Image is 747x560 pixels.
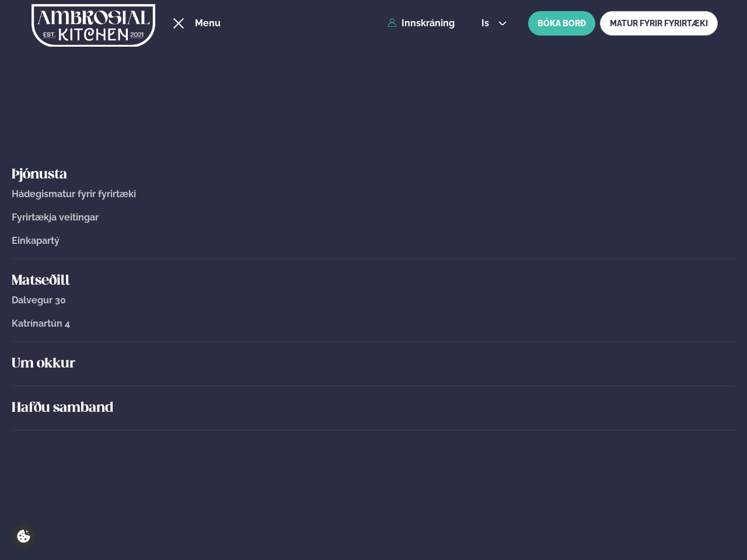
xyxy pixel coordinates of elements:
a: Fyrirtækja veitingar [12,212,735,223]
span: Dalvegur 30 [12,295,66,306]
a: Innskráning [388,18,455,29]
button: is [472,19,516,28]
span: Hádegismatur fyrir fyrirtæki [12,188,136,199]
img: logo [32,2,155,50]
a: MATUR FYRIR FYRIRTÆKI [600,11,718,36]
a: Hádegismatur fyrir fyrirtæki [12,189,735,199]
a: Hafðu samband [12,399,735,418]
a: Dalvegur 30 [12,295,735,306]
a: Um okkur [12,355,735,373]
button: BÓKA BORÐ [528,11,595,36]
a: Matseðill [12,272,735,290]
a: Cookie settings [12,524,36,548]
a: Þjónusta [12,166,735,184]
a: Einkapartý [12,236,735,246]
button: hamburger [172,16,186,30]
span: is [481,19,493,28]
a: Katrínartún 4 [12,318,735,329]
span: Fyrirtækja veitingar [12,212,99,223]
span: Einkapartý [12,235,60,246]
span: Katrínartún 4 [12,318,70,329]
